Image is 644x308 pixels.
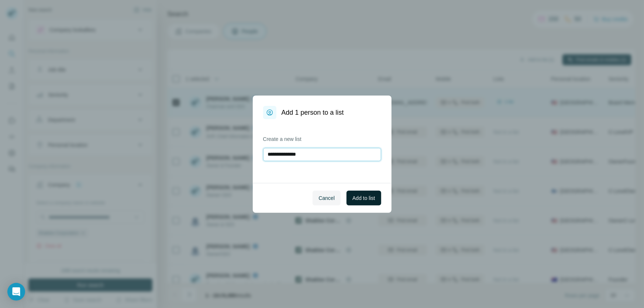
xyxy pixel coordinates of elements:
span: Cancel [318,194,335,202]
label: Create a new list [263,135,381,143]
div: Open Intercom Messenger [7,283,25,301]
span: Add to list [352,194,375,202]
button: Cancel [313,191,341,205]
button: Add to list [347,191,381,205]
h1: Add 1 person to a list [282,107,344,118]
